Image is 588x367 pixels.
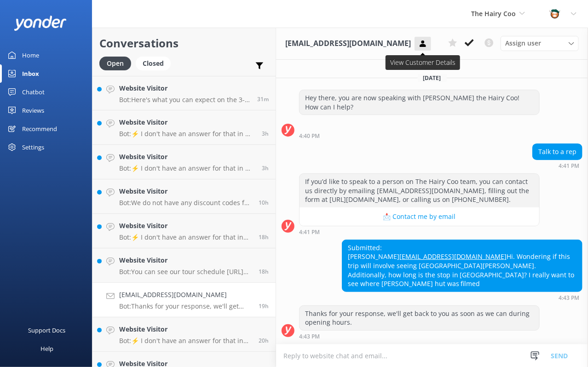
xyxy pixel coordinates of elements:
div: Thanks for your response, we'll get back to you as soon as we can during opening hours. [300,306,539,330]
div: Submitted: [PERSON_NAME] Hi. Wondering if this trip will involve seeing [GEOGRAPHIC_DATA][PERSON_... [342,240,582,292]
span: Sep 23 2025 12:11pm (UTC +01:00) Europe/Dublin [257,95,269,103]
div: Hey there, you are now speaking with [PERSON_NAME] the Hairy Coo! How can I help? [300,90,539,115]
span: Sep 22 2025 04:43pm (UTC +01:00) Europe/Dublin [259,302,269,310]
div: Support Docs [29,321,66,339]
p: Bot: Here's what you can expect on the 3-Day Isle of [GEOGRAPHIC_DATA], [GEOGRAPHIC_DATA] & Highl... [119,96,250,104]
p: Bot: You can see our tour schedule [URL][DOMAIN_NAME]! [119,268,252,276]
strong: 4:43 PM [559,295,579,301]
span: Sep 22 2025 06:03pm (UTC +01:00) Europe/Dublin [259,268,269,275]
span: Assign user [505,38,541,48]
div: Settings [22,138,44,156]
span: Sep 23 2025 09:39am (UTC +01:00) Europe/Dublin [262,130,269,138]
span: The Hairy Coo [471,9,516,18]
div: Talk to a rep [533,144,582,160]
strong: 4:43 PM [299,334,320,339]
div: Sep 22 2025 04:43pm (UTC +01:00) Europe/Dublin [299,333,540,339]
span: Sep 23 2025 02:22am (UTC +01:00) Europe/Dublin [259,199,269,206]
a: Open [99,58,136,68]
h3: [EMAIL_ADDRESS][DOMAIN_NAME] [285,38,411,50]
a: [EMAIL_ADDRESS][DOMAIN_NAME]Bot:Thanks for your response, we'll get back to you as soon as we can... [92,283,276,317]
a: Website VisitorBot:⚡ I don't have an answer for that in my knowledge base. Please try and rephras... [92,214,276,248]
button: 📩 Contact me by email [300,207,539,226]
div: Sep 22 2025 04:43pm (UTC +01:00) Europe/Dublin [342,294,582,301]
a: Website VisitorBot:⚡ I don't have an answer for that in my knowledge base. Please try and rephras... [92,145,276,179]
h2: Conversations [99,34,269,52]
div: Assign User [501,36,579,51]
strong: 4:41 PM [299,229,320,235]
div: Closed [136,57,171,70]
h4: Website Visitor [119,221,252,231]
p: Bot: ⚡ I don't have an answer for that in my knowledge base. Please try and rephrase your questio... [119,130,255,138]
div: Home [22,46,39,64]
strong: 4:41 PM [559,163,579,169]
h4: Website Visitor [119,152,255,162]
div: Recommend [22,120,57,138]
div: Sep 22 2025 04:40pm (UTC +01:00) Europe/Dublin [299,132,540,139]
h4: [EMAIL_ADDRESS][DOMAIN_NAME] [119,290,252,300]
span: Sep 23 2025 09:01am (UTC +01:00) Europe/Dublin [262,164,269,172]
h4: Website Visitor [119,83,250,93]
div: Reviews [22,101,44,120]
p: Bot: We do not have any discount codes for our multi-day tours. However, you can use the promocod... [119,199,252,207]
a: Closed [136,58,175,68]
h4: Website Visitor [119,324,252,334]
a: Website VisitorBot:Here's what you can expect on the 3-Day Isle of [GEOGRAPHIC_DATA], [GEOGRAPHIC... [92,76,276,110]
p: Bot: Thanks for your response, we'll get back to you as soon as we can during opening hours. [119,302,252,310]
div: Sep 22 2025 04:41pm (UTC +01:00) Europe/Dublin [299,229,540,235]
a: Website VisitorBot:You can see our tour schedule [URL][DOMAIN_NAME]!18h [92,248,276,283]
div: Help [40,339,53,358]
div: Sep 22 2025 04:41pm (UTC +01:00) Europe/Dublin [532,162,582,169]
strong: 4:40 PM [299,133,320,139]
p: Bot: ⚡ I don't have an answer for that in my knowledge base. Please try and rephrase your questio... [119,233,252,241]
h4: Website Visitor [119,255,252,265]
img: yonder-white-logo.png [14,16,67,31]
h4: Website Visitor [119,186,252,196]
div: Open [99,57,131,70]
p: Bot: ⚡ I don't have an answer for that in my knowledge base. Please try and rephrase your questio... [119,337,252,345]
img: 457-1738239164.png [548,7,562,21]
a: [EMAIL_ADDRESS][DOMAIN_NAME] [399,252,507,261]
a: Website VisitorBot:We do not have any discount codes for our multi-day tours. However, you can us... [92,179,276,214]
span: [DATE] [418,74,447,82]
h4: Website Visitor [119,117,255,127]
div: If you’d like to speak to a person on The Hairy Coo team, you can contact us directly by emailing... [300,174,539,207]
span: Sep 22 2025 06:17pm (UTC +01:00) Europe/Dublin [259,233,269,241]
div: Inbox [22,64,39,83]
span: Sep 22 2025 04:30pm (UTC +01:00) Europe/Dublin [259,337,269,344]
a: Website VisitorBot:⚡ I don't have an answer for that in my knowledge base. Please try and rephras... [92,110,276,145]
a: Website VisitorBot:⚡ I don't have an answer for that in my knowledge base. Please try and rephras... [92,317,276,352]
div: Chatbot [22,83,45,101]
p: Bot: ⚡ I don't have an answer for that in my knowledge base. Please try and rephrase your questio... [119,164,255,172]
